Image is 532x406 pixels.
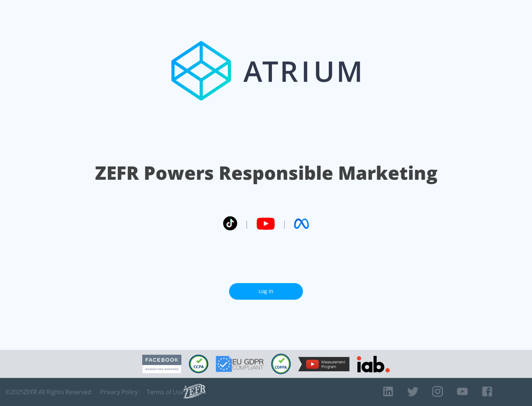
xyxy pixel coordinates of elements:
h1: ZEFR Powers Responsible Marketing [95,160,437,186]
img: YouTube Measurement Program [298,357,349,371]
img: CCPA Compliant [189,355,208,373]
span: | [245,218,249,229]
img: COPPA Compliant [271,354,291,374]
img: IAB [357,356,390,372]
span: | [282,218,287,229]
a: Privacy Policy [100,388,138,396]
a: Log In [229,283,303,300]
img: GDPR Compliant [216,356,264,372]
span: © 2025 ZEFR All Rights Reserved [6,388,91,396]
img: Facebook Marketing Partner [142,355,181,374]
a: Terms of Use [147,388,184,396]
